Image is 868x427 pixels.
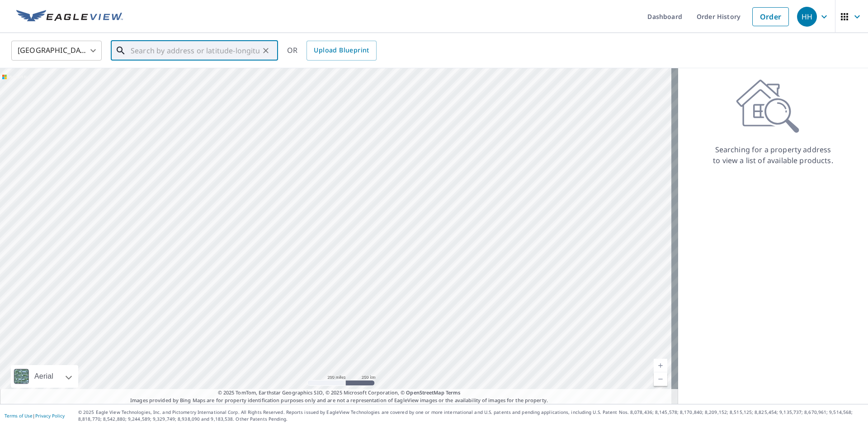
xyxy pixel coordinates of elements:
[446,389,461,396] a: Terms
[32,365,56,388] div: Aerial
[314,45,369,56] span: Upload Blueprint
[218,389,461,397] span: © 2025 TomTom, Earthstar Geographics SIO, © 2025 Microsoft Corporation, ©
[5,413,65,418] p: |
[131,38,259,63] input: Search by address or latitude-longitude
[712,144,834,166] p: Searching for a property address to view a list of available products.
[259,44,272,57] button: Clear
[16,10,123,23] img: EV Logo
[752,7,789,26] a: Order
[307,41,376,61] a: Upload Blueprint
[78,409,863,422] p: © 2025 Eagle View Technologies, Inc. and Pictometry International Corp. All Rights Reserved. Repo...
[5,413,33,419] a: Terms of Use
[654,372,667,386] a: Current Level 5, Zoom Out
[35,413,65,419] a: Privacy Policy
[654,359,667,372] a: Current Level 5, Zoom In
[287,41,377,61] div: OR
[11,38,102,63] div: [GEOGRAPHIC_DATA]
[797,7,817,27] div: HH
[406,389,444,396] a: OpenStreetMap
[11,365,78,388] div: Aerial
